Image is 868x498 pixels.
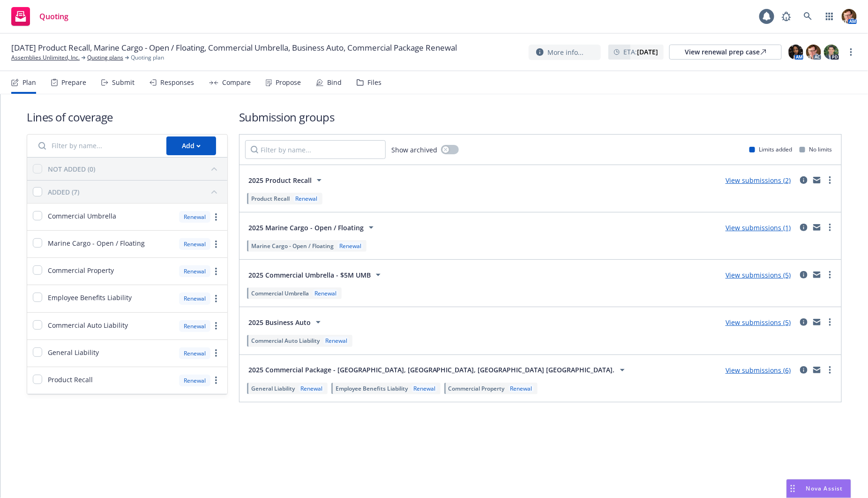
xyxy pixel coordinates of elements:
[48,211,116,221] span: Commercial Umbrella
[798,364,809,376] a: circleInformation
[811,364,823,376] a: mail
[623,47,658,57] span: ETA :
[27,109,228,125] h1: Lines of coverage
[248,270,371,280] span: 2025 Commercial Umbrella - $5M UMB
[48,375,93,385] span: Product Recall
[245,218,380,237] button: 2025 Marine Cargo - Open / Floating
[245,361,631,379] button: 2025 Commercial Package - [GEOGRAPHIC_DATA], [GEOGRAPHIC_DATA], [GEOGRAPHIC_DATA] [GEOGRAPHIC_DATA].
[811,174,823,186] a: mail
[786,479,851,498] button: Nova Assist
[248,175,312,185] span: 2025 Product Recall
[313,289,338,297] div: Renewal
[293,195,319,203] div: Renewal
[391,145,437,155] span: Show archived
[806,484,843,492] span: Nova Assist
[336,385,408,392] span: Employee Benefits Liability
[22,79,36,86] div: Plan
[251,337,320,345] span: Commercial Auto Liability
[824,45,839,60] img: photo
[48,320,128,330] span: Commercial Auto Liability
[182,137,201,155] div: Add
[245,265,387,284] button: 2025 Commercial Umbrella - $5M UMB
[777,7,796,26] a: Report a Bug
[276,79,301,86] div: Propose
[299,385,324,392] div: Renewal
[726,223,791,232] a: View submissions (1)
[87,53,123,62] a: Quoting plans
[48,161,222,176] button: NOT ADDED (0)
[11,42,457,53] span: [DATE] Product Recall, Marine Cargo - Open / Floating, Commercial Umbrella, Business Auto, Commer...
[787,480,799,498] div: Drag to move
[179,347,210,359] div: Renewal
[179,238,210,250] div: Renewal
[48,238,145,248] span: Marine Cargo - Open / Floating
[210,375,222,386] a: more
[251,385,295,392] span: General Liability
[248,223,364,233] span: 2025 Marine Cargo - Open / Floating
[210,293,222,304] a: more
[337,242,363,250] div: Renewal
[48,187,79,197] div: ADDED (7)
[637,47,658,56] strong: [DATE]
[48,347,99,357] span: General Liability
[33,136,161,155] input: Filter by name...
[48,265,114,275] span: Commercial Property
[131,53,164,62] span: Quoting plan
[7,3,72,30] a: Quoting
[179,211,210,223] div: Renewal
[798,174,809,186] a: circleInformation
[798,222,809,233] a: circleInformation
[824,174,836,186] a: more
[61,79,86,86] div: Prepare
[160,79,194,86] div: Responses
[811,269,823,280] a: mail
[11,53,80,62] a: Assemblies Unlimited, Inc.
[685,45,766,59] div: View renewal prep case
[112,79,135,86] div: Submit
[251,242,334,250] span: Marine Cargo - Open / Floating
[251,289,309,297] span: Commercial Umbrella
[811,222,823,233] a: mail
[798,269,809,280] a: circleInformation
[820,7,839,26] a: Switch app
[824,222,836,233] a: more
[800,145,832,153] div: No limits
[210,211,222,223] a: more
[48,293,132,302] span: Employee Benefits Liability
[547,47,584,57] span: More info...
[39,13,68,20] span: Quoting
[811,317,823,328] a: mail
[798,317,809,328] a: circleInformation
[846,46,857,58] a: more
[248,317,311,327] span: 2025 Business Auto
[824,269,836,280] a: more
[824,364,836,376] a: more
[179,320,210,332] div: Renewal
[726,176,791,185] a: View submissions (2)
[48,184,222,199] button: ADDED (7)
[806,45,821,60] img: photo
[367,79,382,86] div: Files
[48,164,95,174] div: NOT ADDED (0)
[179,265,210,277] div: Renewal
[412,385,437,392] div: Renewal
[799,7,817,26] a: Search
[509,385,534,392] div: Renewal
[222,79,251,86] div: Compare
[669,45,782,60] a: View renewal prep case
[248,365,615,375] span: 2025 Commercial Package - [GEOGRAPHIC_DATA], [GEOGRAPHIC_DATA], [GEOGRAPHIC_DATA] [GEOGRAPHIC_DATA].
[245,313,327,332] button: 2025 Business Auto
[210,347,222,359] a: more
[824,317,836,328] a: more
[323,337,349,345] div: Renewal
[166,136,216,155] button: Add
[726,271,791,279] a: View submissions (5)
[327,79,342,86] div: Bind
[210,320,222,332] a: more
[239,109,842,125] h1: Submission groups
[245,140,386,159] input: Filter by name...
[726,318,791,327] a: View submissions (5)
[245,171,328,189] button: 2025 Product Recall
[179,375,210,386] div: Renewal
[726,366,791,375] a: View submissions (6)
